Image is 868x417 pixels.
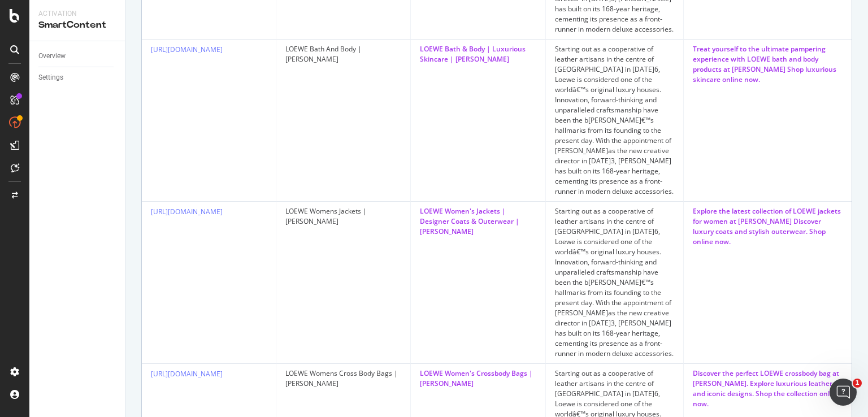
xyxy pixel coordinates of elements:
[38,50,117,62] a: Overview
[38,72,63,84] div: Settings
[38,9,116,19] div: Activation
[285,44,401,64] div: LOEWE Bath And Body | [PERSON_NAME]
[555,44,675,197] div: Starting out as a cooperative of leather artisans in the centre of [GEOGRAPHIC_DATA] in [DATE]6, ...
[693,368,843,409] div: Discover the perfect LOEWE crossbody bag at [PERSON_NAME]. Explore luxurious leather and iconic d...
[38,72,117,84] a: Settings
[38,19,116,32] div: SmartContent
[285,206,401,227] div: LOEWE Womens Jackets | [PERSON_NAME]
[830,379,857,406] iframe: Intercom live chat
[853,379,862,388] span: 1
[38,50,66,62] div: Overview
[151,207,223,216] a: [URL][DOMAIN_NAME]
[693,44,843,85] div: Treat yourself to the ultimate pampering experience with LOEWE bath and body products at [PERSON_...
[151,369,223,379] a: [URL][DOMAIN_NAME]
[693,206,843,247] div: Explore the latest collection of LOEWE jackets for women at [PERSON_NAME] Discover luxury coats a...
[420,44,536,64] div: LOEWE Bath & Body | Luxurious Skincare | [PERSON_NAME]
[420,206,536,237] div: LOEWE Women's Jackets | Designer Coats & Outerwear | [PERSON_NAME]
[555,206,675,359] div: Starting out as a cooperative of leather artisans in the centre of [GEOGRAPHIC_DATA] in [DATE]6, ...
[151,45,223,54] a: [URL][DOMAIN_NAME]
[285,368,401,389] div: LOEWE Womens Cross Body Bags | [PERSON_NAME]
[420,368,536,389] div: LOEWE Women's Crossbody Bags | [PERSON_NAME]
